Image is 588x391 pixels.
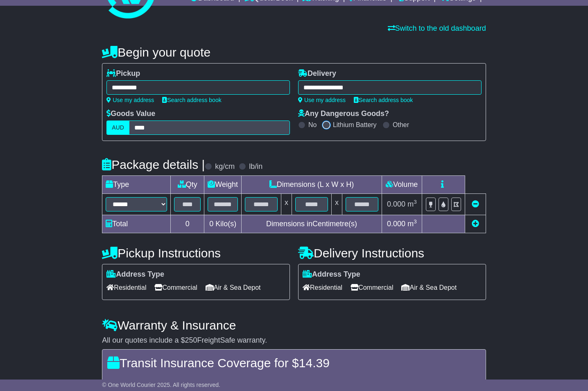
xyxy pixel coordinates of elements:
[351,281,393,294] span: Commercial
[407,220,417,228] span: m
[102,215,171,233] td: Total
[387,200,405,208] span: 0.000
[298,109,389,118] label: Any Dangerous Goods?
[106,270,164,279] label: Address Type
[102,158,205,171] h4: Package details |
[472,200,479,208] a: Remove this item
[171,176,204,194] td: Qty
[303,281,342,294] span: Residential
[209,220,213,228] span: 0
[106,120,129,135] label: AUD
[154,281,197,294] span: Commercial
[299,356,330,370] span: 14.39
[382,176,422,194] td: Volume
[333,121,377,129] label: Lithium Battery
[388,24,486,32] a: Switch to the old dashboard
[401,281,457,294] span: Air & Sea Depot
[162,97,221,103] a: Search address book
[102,45,486,59] h4: Begin your quote
[106,97,154,103] a: Use my address
[204,215,242,233] td: Kilo(s)
[308,121,317,129] label: No
[204,176,242,194] td: Weight
[472,220,479,228] a: Add new item
[106,69,140,78] label: Pickup
[332,194,342,215] td: x
[107,356,480,370] h4: Transit Insurance Coverage for $
[354,97,413,103] a: Search address book
[298,69,336,78] label: Delivery
[106,281,146,294] span: Residential
[171,215,204,233] td: 0
[206,281,261,294] span: Air & Sea Depot
[303,270,360,279] label: Address Type
[281,194,292,215] td: x
[185,336,197,344] span: 250
[298,97,346,103] a: Use my address
[393,121,409,129] label: Other
[242,176,382,194] td: Dimensions (L x W x H)
[407,200,417,208] span: m
[242,215,382,233] td: Dimensions in Centimetre(s)
[249,162,262,171] label: lb/in
[215,162,235,171] label: kg/cm
[102,176,171,194] td: Type
[106,109,155,118] label: Goods Value
[102,336,486,345] div: All our quotes include a $ FreightSafe warranty.
[102,382,220,388] span: © One World Courier 2025. All rights reserved.
[414,199,417,205] sup: 3
[102,246,290,260] h4: Pickup Instructions
[298,246,486,260] h4: Delivery Instructions
[102,318,486,332] h4: Warranty & Insurance
[387,220,405,228] span: 0.000
[414,218,417,225] sup: 3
